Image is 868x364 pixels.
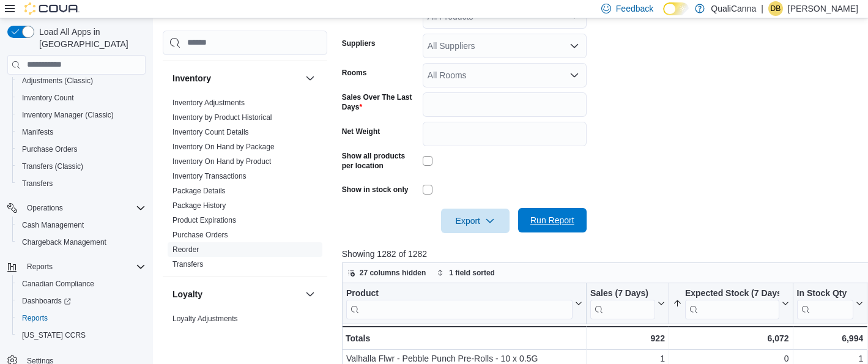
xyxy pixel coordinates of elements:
label: Net Weight [342,127,380,136]
div: Totals [346,331,582,346]
a: Purchase Orders [17,142,83,157]
a: Dashboards [17,294,76,308]
div: Sales (7 Days) [590,288,655,299]
h3: Inventory [172,72,211,84]
span: Purchase Orders [17,142,146,157]
button: Open list of options [569,70,579,80]
div: Inventory [163,95,327,277]
button: Reports [12,310,150,327]
span: Load All Apps in [GEOGRAPHIC_DATA] [34,26,146,50]
span: Run Report [530,214,574,226]
a: Product Expirations [172,216,236,225]
span: Canadian Compliance [22,279,94,289]
a: Adjustments (Classic) [17,73,98,88]
a: Inventory Count Details [172,128,249,136]
span: Operations [22,201,146,215]
div: In Stock Qty [796,288,853,319]
span: Adjustments (Classic) [17,73,146,88]
button: Inventory [172,72,300,84]
div: Product [346,288,573,299]
button: Loyalty [303,287,317,302]
a: Reorder [172,245,199,254]
button: Transfers (Classic) [12,158,150,175]
div: In Stock Qty [796,288,853,299]
button: Operations [22,201,68,215]
div: 6,072 [673,331,789,346]
label: Show in stock only [342,185,409,195]
button: Purchase Orders [12,141,150,158]
p: QualiCanna [711,1,756,16]
button: Reports [22,259,57,274]
button: 1 field sorted [432,266,500,280]
input: Dark Mode [663,2,689,15]
span: Export [448,209,502,233]
span: Operations [27,203,63,213]
span: Manifests [17,125,146,139]
span: Inventory Manager (Classic) [22,110,114,120]
button: Inventory Count [12,89,150,106]
span: Manifests [22,127,53,137]
label: Sales Over The Last Days [342,92,418,112]
span: Washington CCRS [17,328,146,343]
a: Inventory On Hand by Product [172,157,271,166]
button: Expected Stock (7 Days) [673,288,789,319]
a: Chargeback Management [17,235,111,250]
a: Canadian Compliance [17,277,99,291]
span: Reports [17,311,146,325]
button: Product [346,288,582,319]
label: Rooms [342,68,367,78]
span: Inventory Count [17,91,146,105]
label: Suppliers [342,39,376,48]
button: In Stock Qty [796,288,863,319]
a: Transfers [172,260,203,269]
span: Inventory Count [22,93,74,103]
span: Transfers [17,176,146,191]
div: Loyalty [163,311,327,346]
a: Loyalty Adjustments [172,314,238,323]
span: Purchase Orders [22,144,78,154]
button: Transfers [12,175,150,192]
button: Inventory Manager (Classic) [12,106,150,124]
span: Reports [22,259,146,274]
span: Adjustments (Classic) [22,76,93,86]
span: Chargeback Management [17,235,146,250]
button: Open list of options [569,41,579,51]
span: Reports [27,262,53,272]
button: Sales (7 Days) [590,288,665,319]
span: Cash Management [17,218,146,232]
span: DB [771,1,781,16]
span: 27 columns hidden [360,268,426,278]
div: 922 [590,331,665,346]
button: Loyalty [172,288,300,300]
button: Manifests [12,124,150,141]
p: | [761,1,763,16]
a: Inventory Transactions [172,172,247,180]
div: Dallin Brenton [768,1,783,16]
button: Chargeback Management [12,234,150,251]
div: 6,994 [796,331,863,346]
span: Feedback [616,2,653,15]
a: Dashboards [12,292,150,310]
a: Manifests [17,125,58,139]
div: Product [346,288,573,319]
div: Expected Stock (7 Days) [685,288,779,299]
button: Canadian Compliance [12,275,150,292]
span: Transfers [22,179,53,188]
span: Dashboards [17,294,146,308]
span: Transfers (Classic) [17,159,146,174]
a: Transfers (Classic) [17,159,88,174]
a: Inventory Adjustments [172,98,245,107]
div: Sales (7 Days) [590,288,655,319]
button: Cash Management [12,217,150,234]
img: Cova [24,2,80,15]
button: Reports [2,258,150,275]
a: Purchase Orders [172,231,228,239]
span: Cash Management [22,220,84,230]
span: Transfers (Classic) [22,162,83,171]
span: Dark Mode [663,15,664,16]
span: Inventory Manager (Classic) [17,108,146,122]
a: Inventory Manager (Classic) [17,108,119,122]
a: Transfers [17,176,57,191]
span: Canadian Compliance [17,277,146,291]
a: Cash Management [17,218,89,232]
